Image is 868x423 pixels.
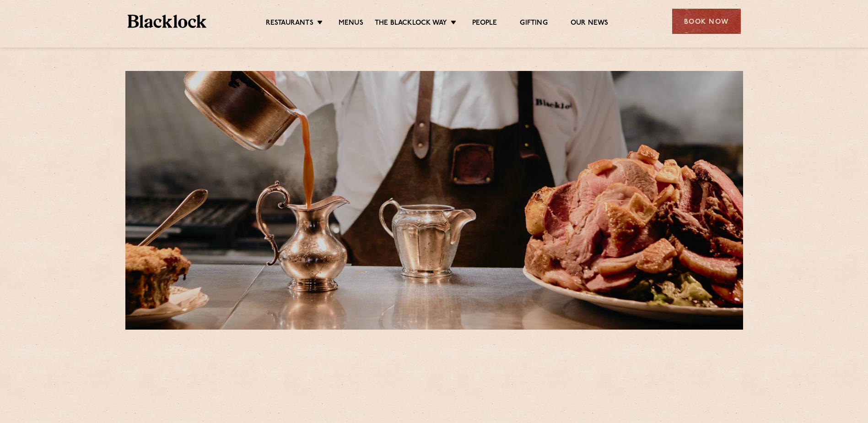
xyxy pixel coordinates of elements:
a: Our News [571,19,609,29]
a: Restaurants [266,19,313,29]
a: People [472,19,497,29]
a: Menus [339,19,363,29]
a: Gifting [520,19,547,29]
img: BL_Textured_Logo-footer-cropped.svg [128,15,207,28]
a: The Blacklock Way [375,19,447,29]
div: Book Now [672,9,741,34]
